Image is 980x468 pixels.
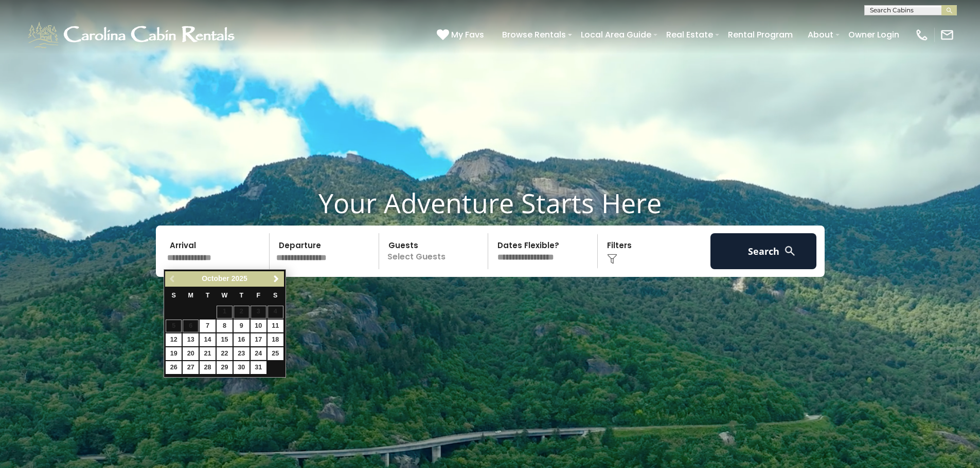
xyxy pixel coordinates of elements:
[803,26,839,44] a: About
[202,274,229,283] span: October
[200,333,216,346] a: 14
[217,320,233,332] a: 8
[166,333,182,346] a: 12
[206,292,210,299] span: Tuesday
[166,347,182,360] a: 19
[183,333,199,346] a: 13
[437,28,487,42] a: My Favs
[268,347,283,360] a: 25
[217,347,233,360] a: 22
[217,361,233,374] a: 29
[268,333,283,346] a: 18
[166,361,182,374] a: 26
[200,347,216,360] a: 21
[661,26,718,44] a: Real Estate
[217,333,233,346] a: 15
[200,320,216,332] a: 7
[272,275,280,283] span: Next
[251,333,266,346] a: 17
[172,292,176,299] span: Sunday
[451,28,484,41] span: My Favs
[231,274,247,283] span: 2025
[234,333,250,346] a: 16
[183,347,199,360] a: 20
[234,320,250,332] a: 9
[251,361,266,374] a: 31
[940,28,954,42] img: mail-regular-white.png
[183,361,199,374] a: 27
[251,320,266,332] a: 10
[723,26,798,44] a: Rental Program
[234,361,250,374] a: 30
[8,187,972,219] h1: Your Adventure Starts Here
[710,233,817,269] button: Search
[382,233,488,269] p: Select Guests
[188,292,193,299] span: Monday
[234,347,250,360] a: 23
[576,26,656,44] a: Local Area Guide
[783,245,796,257] img: search-regular-white.png
[251,347,266,360] a: 24
[200,361,216,374] a: 28
[26,20,239,50] img: White-1-1-2.png
[268,320,283,332] a: 11
[915,28,929,42] img: phone-regular-white.png
[607,254,617,264] img: filter--v1.png
[270,273,283,286] a: Next
[256,292,260,299] span: Friday
[497,26,571,44] a: Browse Rentals
[843,26,904,44] a: Owner Login
[273,292,277,299] span: Saturday
[240,292,244,299] span: Thursday
[222,292,228,299] span: Wednesday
